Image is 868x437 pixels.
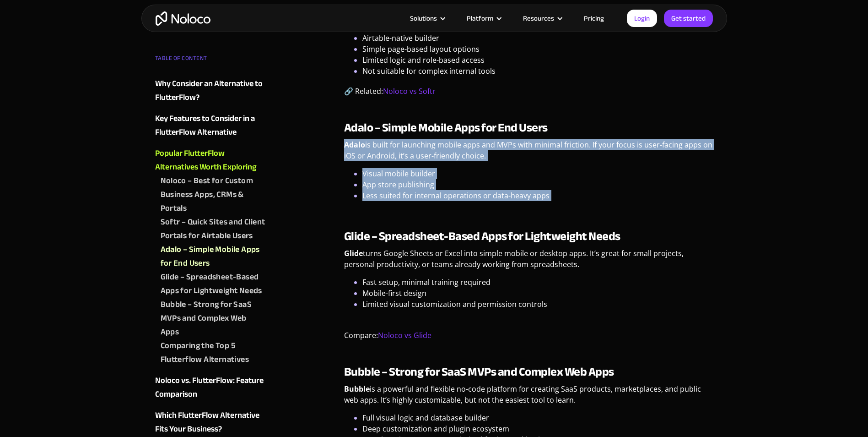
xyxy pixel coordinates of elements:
strong: Glide – Spreadsheet-Based Apps for Lightweight Needs [344,225,620,247]
a: Softr – Quick Sites and Client Portals for Airtable Users [161,215,266,243]
li: App store publishing [362,179,713,190]
strong: Bubble [344,384,370,394]
p: is a powerful and flexible no-code platform for creating SaaS products, marketplaces, and public ... [344,383,713,412]
a: Which FlutterFlow Alternative Fits Your Business? [155,409,266,436]
a: Glide – Spreadsheet-Based Apps for Lightweight Needs [161,270,266,298]
strong: Adalo [344,140,365,150]
a: Get started [664,10,713,27]
div: Solutions [410,12,437,24]
li: Full visual logic and database builder [362,412,713,423]
div: Solutions [399,12,455,24]
a: home [156,11,210,26]
a: Bubble – Strong for SaaS MVPs and Complex Web Apps [161,298,266,339]
a: Key Features to Consider in a FlutterFlow Alternative [155,112,266,139]
strong: Bubble – Strong for SaaS MVPs and Complex Web Apps [344,361,614,383]
a: Login [627,10,657,27]
p: turns Google Sheets or Excel into simple mobile or desktop apps. It’s great for small projects, p... [344,248,713,277]
li: Less suited for internal operations or data-heavy apps [362,190,713,212]
a: Noloco – Best for Custom Business Apps, CRMs & Portals [161,174,266,215]
a: Why Consider an Alternative to FlutterFlow? [155,77,266,104]
p: 🔗 Related: [344,86,713,104]
div: Platform [455,12,512,24]
strong: Adalo – Simple Mobile Apps for End Users [344,116,548,139]
strong: Glide [344,248,363,258]
a: Popular FlutterFlow Alternatives Worth Exploring [155,147,266,174]
li: Fast setup, minimal training required [362,277,713,288]
p: is built for launching mobile apps and MVPs with minimal friction. If your focus is user-facing a... [344,139,713,168]
a: Adalo – Simple Mobile Apps for End Users [161,243,266,270]
div: Platform [467,12,493,24]
li: Airtable-native builder [362,33,713,44]
li: Visual mobile builder [362,168,713,179]
a: Pricing [572,12,615,24]
div: TABLE OF CONTENT [155,51,266,70]
div: Resources [523,12,554,24]
a: Comparing the Top 5 Flutterflow Alternatives [161,339,266,366]
li: Limited logic and role-based access [362,55,713,66]
a: Noloco vs Softr [383,86,436,96]
li: Not suitable for complex internal tools [362,66,713,76]
li: Simple page-based layout options [362,44,713,55]
li: Limited visual customization and permission controls [362,299,713,321]
a: Noloco vs Glide [378,330,431,340]
li: Deep customization and plugin ecosystem [362,423,713,434]
p: Compare: [344,330,713,348]
div: Resources [512,12,572,24]
a: Noloco vs. FlutterFlow: Feature Comparison [155,374,266,401]
li: Mobile-first design [362,288,713,299]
